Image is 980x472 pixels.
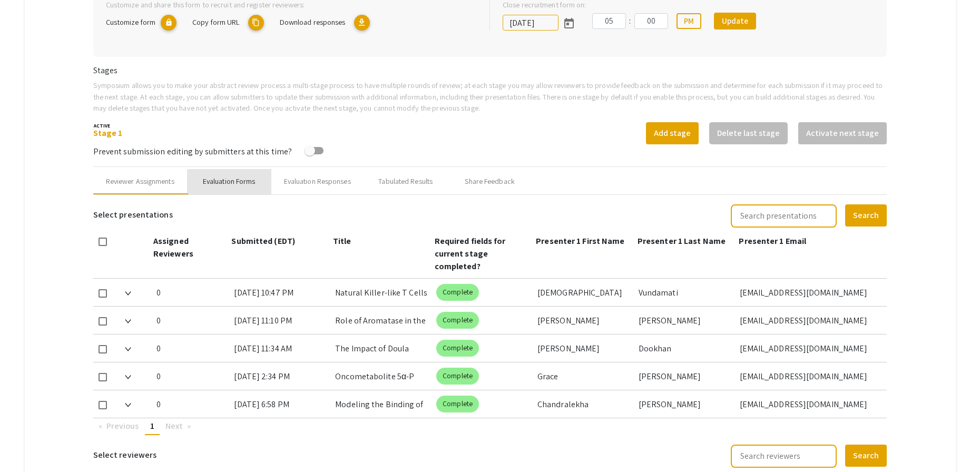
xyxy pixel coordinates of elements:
div: [DATE] 11:10 PM [234,307,327,334]
mat-chip: Complete [436,368,479,385]
button: Update [714,13,756,29]
h6: Select reviewers [93,444,157,467]
input: Search reviewers [731,445,837,468]
div: : [626,15,634,27]
mat-icon: lock [161,15,177,31]
div: [PERSON_NAME] [639,390,731,418]
div: [EMAIL_ADDRESS][DOMAIN_NAME] [740,390,879,418]
img: Expand arrow [125,291,131,296]
button: Search [845,204,887,227]
div: Evaluation Forms [203,176,256,187]
button: Open calendar [558,13,580,34]
img: Expand arrow [125,319,131,323]
div: 0 [156,390,226,418]
div: [PERSON_NAME] [639,362,731,390]
div: [PERSON_NAME] [537,335,630,362]
span: Presenter 1 First Name [536,235,624,247]
input: Search presentations [731,204,837,228]
p: Symposium allows you to make your abstract review process a multi-stage process to have multiple ... [93,80,887,114]
div: [DATE] 10:47 PM [234,279,327,306]
div: [EMAIL_ADDRESS][DOMAIN_NAME] [740,362,879,390]
div: Vundamati [639,279,731,306]
div: Reviewer Assignments [106,176,174,187]
button: Search [845,445,887,467]
img: Expand arrow [125,375,131,379]
div: [DATE] 11:34 AM [234,335,327,362]
span: Title [333,235,351,247]
span: Next [165,420,183,431]
img: Expand arrow [125,347,131,351]
span: Previous [106,420,139,431]
iframe: Chat [8,425,45,464]
h6: Stages [93,65,887,75]
div: [EMAIL_ADDRESS][DOMAIN_NAME] [740,279,879,306]
mat-chip: Complete [436,284,479,301]
div: Grace [537,362,630,390]
div: 0 [156,335,226,362]
input: Minutes [634,13,668,29]
div: Chandralekha [537,390,630,418]
span: Presenter 1 Last Name [638,235,726,247]
span: Required fields for current stage completed? [435,235,506,272]
div: Dookhan [639,335,731,362]
span: Download responses [280,17,346,27]
button: Delete last stage [709,122,788,144]
button: Activate next stage [798,122,887,144]
div: [DEMOGRAPHIC_DATA] [537,279,630,306]
div: 0 [156,307,226,334]
div: Oncometabolite 5α-P Imbalance Through Altered Mammary [MEDICAL_DATA] Metabolism: A Biomarker and ... [335,362,428,390]
button: Add stage [646,122,699,144]
span: Customize form [106,17,155,27]
button: PM [677,13,701,29]
div: The Impact of Doula Support on Maternal Mental Health, NeonatalOutcomes, and Epidural Use: Correl... [335,335,428,362]
mat-icon: Export responses [354,15,370,31]
span: Copy form URL [192,17,239,27]
div: Natural Killer-like T Cells and Longevity: A Comparative Analysis [335,279,428,306]
mat-chip: Complete [436,312,479,329]
mat-chip: Complete [436,396,479,412]
div: Role of Aromatase in the Conversion of 11-Oxyandrogens to Estrogens: Mechanisms and Implications [335,307,428,334]
div: [EMAIL_ADDRESS][DOMAIN_NAME] [740,307,879,334]
div: [DATE] 6:58 PM [234,390,327,418]
div: Evaluation Responses [284,176,351,187]
span: Presenter 1 Email [739,235,806,247]
mat-chip: Complete [436,340,479,357]
div: [PERSON_NAME] [639,307,731,334]
div: 0 [156,279,226,306]
span: Submitted (EDT) [231,235,295,247]
span: Prevent submission editing by submitters at this time? [93,146,292,157]
span: 1 [150,420,154,431]
span: Assigned Reviewers [153,235,193,259]
div: 0 [156,362,226,390]
div: [EMAIL_ADDRESS][DOMAIN_NAME] [740,335,879,362]
input: Hours [592,13,626,29]
a: Stage 1 [93,127,123,139]
div: Share Feedback [465,176,514,187]
h6: Select presentations [93,203,173,227]
div: Tabulated Results [378,176,433,187]
div: Modeling the Binding of Dendrin and PTPN14 to KIBRA [335,390,428,418]
ul: Pagination [93,418,887,435]
img: Expand arrow [125,403,131,407]
div: [PERSON_NAME] [537,307,630,334]
mat-icon: copy URL [248,15,264,31]
div: [DATE] 2:34 PM [234,362,327,390]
